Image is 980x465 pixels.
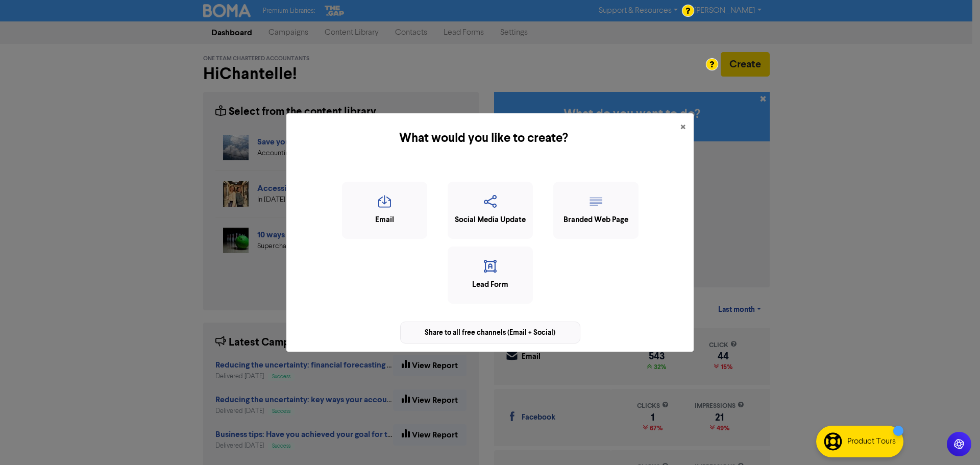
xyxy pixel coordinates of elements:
[295,129,672,148] h5: What would you like to create?
[453,279,527,291] div: Lead Form
[672,113,694,142] button: Close
[400,322,580,344] div: Share to all free channels (Email + Social)
[559,214,633,226] div: Branded Web Page
[680,120,685,135] span: ×
[929,416,980,465] iframe: Chat Widget
[453,214,527,226] div: Social Media Update
[348,214,422,226] div: Email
